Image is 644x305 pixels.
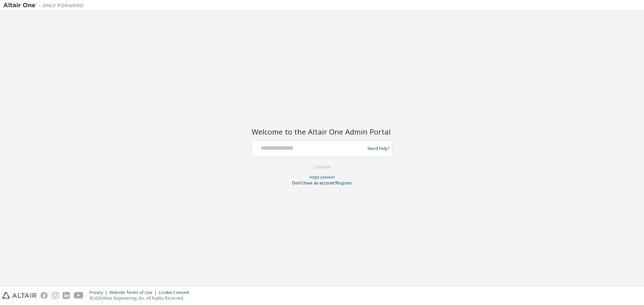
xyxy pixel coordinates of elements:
img: altair_logo.svg [2,292,37,299]
div: Privacy [90,290,109,295]
span: Don't have an account? [292,180,336,186]
img: linkedin.svg [63,292,70,299]
img: facebook.svg [41,292,48,299]
div: Website Terms of Use [109,290,159,295]
a: Forgot password [310,175,335,179]
img: instagram.svg [52,292,59,299]
p: © 2025 Altair Engineering, Inc. All Rights Reserved. [90,295,193,301]
div: Cookie Consent [159,290,193,295]
img: youtube.svg [74,292,84,299]
a: Register [336,180,352,186]
h2: Welcome to the Altair One Admin Portal [252,127,392,136]
img: Altair One [3,2,87,9]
